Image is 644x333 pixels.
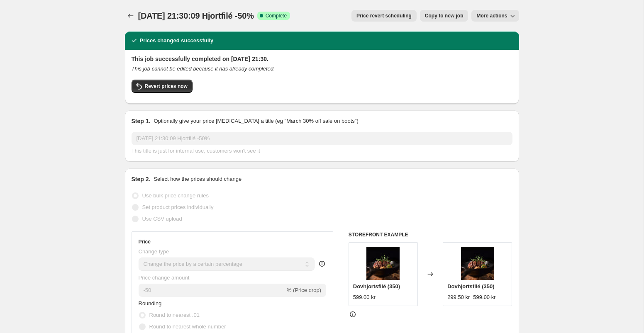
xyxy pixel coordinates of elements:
[425,12,463,19] span: Copy to new job
[154,117,358,125] p: Optionally give your price [MEDICAL_DATA] a title (eg "March 30% off sale on boots")
[471,10,519,22] button: More actions
[366,247,400,280] img: deer-fillet-cooked-1_80x.jpg
[142,192,209,199] span: Use bulk price change rules
[461,247,494,280] img: deer-fillet-cooked-1_80x.jpg
[154,175,242,183] p: Select how the prices should change
[447,283,494,289] span: Dovhjortsfilé (350)
[473,293,495,301] strike: 599.00 kr
[420,10,468,22] button: Copy to new job
[132,175,151,183] h2: Step 2.
[139,284,285,297] input: -15
[138,11,254,20] span: [DATE] 21:30:09 Hjortfilé -50%
[140,36,214,45] h2: Prices changed successfully
[132,66,275,72] i: This job cannot be edited because it has already completed.
[266,12,287,19] span: Complete
[149,323,226,330] span: Round to nearest whole number
[142,216,182,222] span: Use CSV upload
[351,10,417,22] button: Price revert scheduling
[318,260,326,268] div: help
[139,300,162,306] span: Rounding
[132,132,512,145] input: 30% off holiday sale
[349,231,512,238] h6: STOREFRONT EXAMPLE
[356,12,412,19] span: Price revert scheduling
[139,238,151,245] h3: Price
[476,12,507,19] span: More actions
[132,117,151,125] h2: Step 1.
[139,248,169,255] span: Change type
[132,80,193,93] button: Revert prices now
[142,204,214,210] span: Set product prices individually
[132,148,260,154] span: This title is just for internal use, customers won't see it
[353,293,376,301] div: 599.00 kr
[149,312,200,318] span: Round to nearest .01
[447,293,470,301] div: 299.50 kr
[145,83,188,90] span: Revert prices now
[125,10,137,22] button: Price change jobs
[287,287,321,293] span: % (Price drop)
[132,55,512,63] h2: This job successfully completed on [DATE] 21:30.
[353,283,400,289] span: Dovhjortsfilé (350)
[139,275,190,281] span: Price change amount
